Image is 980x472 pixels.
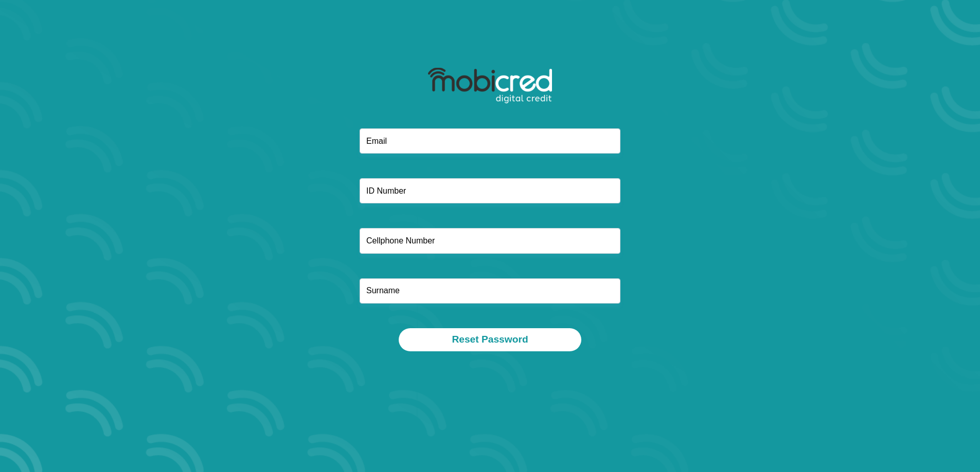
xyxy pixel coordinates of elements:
[360,178,620,203] input: ID Number
[428,68,552,104] img: mobicred logo
[399,328,581,351] button: Reset Password
[360,278,620,304] input: Surname
[360,228,620,253] input: Cellphone Number
[360,128,620,154] input: Email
